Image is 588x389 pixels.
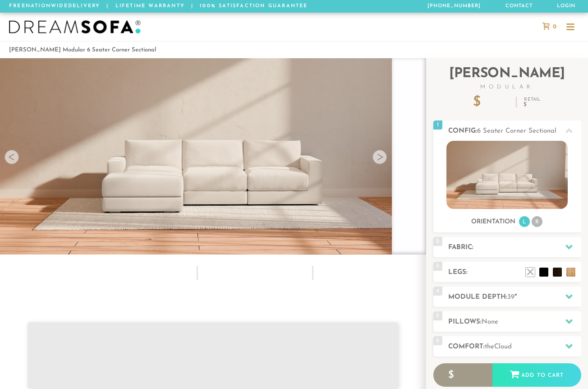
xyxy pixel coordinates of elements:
[492,363,581,388] div: Add to Cart
[9,44,156,56] li: [PERSON_NAME] Modular 6 Seater Corner Sectional
[494,343,512,350] span: Cloud
[446,141,568,209] img: landon-sofa-no_legs-no_pillows-1.jpg
[433,67,581,90] h2: [PERSON_NAME]
[433,84,581,90] span: Modular
[191,4,193,9] span: |
[477,128,556,134] span: 6 Seater Corner Sectional
[473,96,509,109] p: $
[532,216,542,227] li: R
[433,262,442,271] span: 3
[433,336,442,345] span: 6
[106,4,109,9] span: |
[9,20,141,34] img: DreamSofa - Inspired By Life, Designed By You
[538,23,561,31] a: 0
[433,311,442,320] span: 5
[471,218,515,226] h3: Orientation
[519,216,530,227] li: L
[448,292,581,302] h2: Module Depth: "
[524,97,541,107] p: Retail
[448,317,581,327] h2: Pillows:
[448,342,581,352] h2: Comfort:
[551,24,556,30] span: 0
[433,237,442,246] span: 2
[433,287,442,296] span: 4
[485,343,494,350] span: the
[448,126,581,136] h2: Config:
[448,242,581,253] h2: Fabric:
[26,4,68,9] em: Nationwide
[448,267,581,278] h2: Legs:
[433,120,442,130] span: 1
[524,102,541,107] em: $
[482,319,498,325] span: None
[507,294,514,301] span: 39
